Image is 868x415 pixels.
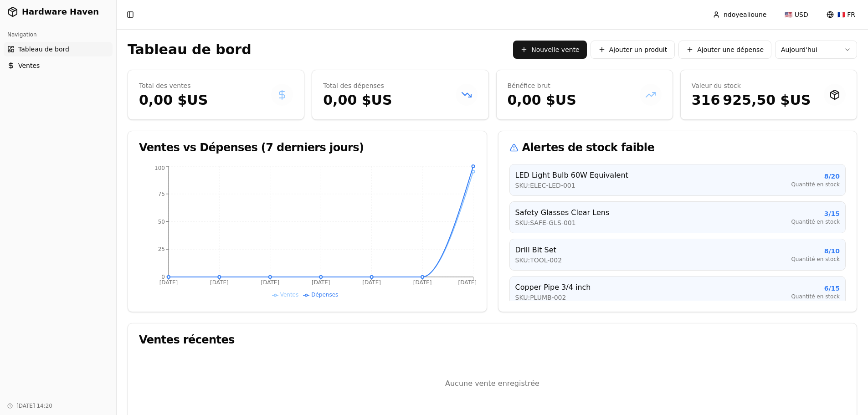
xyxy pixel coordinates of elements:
[4,27,113,42] div: Navigation
[791,256,840,263] p: Quantité en stock
[158,246,165,252] tspan: 25
[515,282,791,293] p: Copper Pipe 3/4 inch
[513,41,587,59] button: Nouvelle vente
[413,279,432,286] tspan: [DATE]
[515,170,791,181] p: LED Light Bulb 60W Equivalent
[779,6,813,23] button: 🇺🇸 USD
[515,245,791,256] p: Drill Bit Set
[139,356,846,411] div: Aucune vente enregistrée
[18,45,69,54] span: Tableau de bord
[4,42,113,56] a: Tableau de bord
[515,293,791,302] p: SKU: PLUMB-002
[515,181,791,190] p: SKU: ELEC-LED-001
[791,246,840,256] p: 8 / 10
[139,92,271,108] p: 0,00 $US
[22,5,99,18] span: Hardware Haven
[791,284,840,293] p: 6 / 15
[458,279,477,286] tspan: [DATE]
[362,279,381,286] tspan: [DATE]
[678,41,771,59] button: Ajouter une dépense
[515,207,791,218] p: Safety Glasses Clear Lens
[591,41,675,59] button: Ajouter un produit
[515,218,791,227] p: SKU: SAFE-GLS-001
[515,256,791,265] p: SKU: TOOL-002
[161,274,165,280] tspan: 0
[508,92,640,108] p: 0,00 $US
[139,142,476,153] div: Ventes vs Dépenses (7 derniers jours)
[791,181,840,188] p: Quantité en stock
[508,81,640,90] p: Bénéfice brut
[159,279,178,286] tspan: [DATE]
[323,92,455,108] p: 0,00 $US
[837,10,855,19] span: 🇫🇷 FR
[791,172,840,181] p: 8 / 20
[18,61,40,70] span: Ventes
[139,81,271,90] p: Total des ventes
[311,292,338,298] span: Dépenses
[280,292,299,298] span: Ventes
[4,58,113,73] a: Ventes
[323,81,455,90] p: Total des dépenses
[509,142,846,153] div: Alertes de stock faible
[158,191,165,197] tspan: 75
[154,165,165,171] tspan: 100
[312,279,330,286] tspan: [DATE]
[4,400,113,411] div: [DATE] 14:20
[128,41,252,58] h1: Tableau de bord
[692,92,824,108] p: 316 925,50 $US
[139,334,846,345] div: Ventes récentes
[210,279,229,286] tspan: [DATE]
[261,279,280,286] tspan: [DATE]
[791,218,840,225] p: Quantité en stock
[724,10,767,19] span: ndoyealioune
[821,6,861,23] button: 🇫🇷 FR
[707,6,772,23] button: ndoyealioune
[785,10,808,19] span: 🇺🇸 USD
[791,209,840,218] p: 3 / 15
[158,219,165,225] tspan: 50
[692,81,824,90] p: Valeur du stock
[791,293,840,300] p: Quantité en stock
